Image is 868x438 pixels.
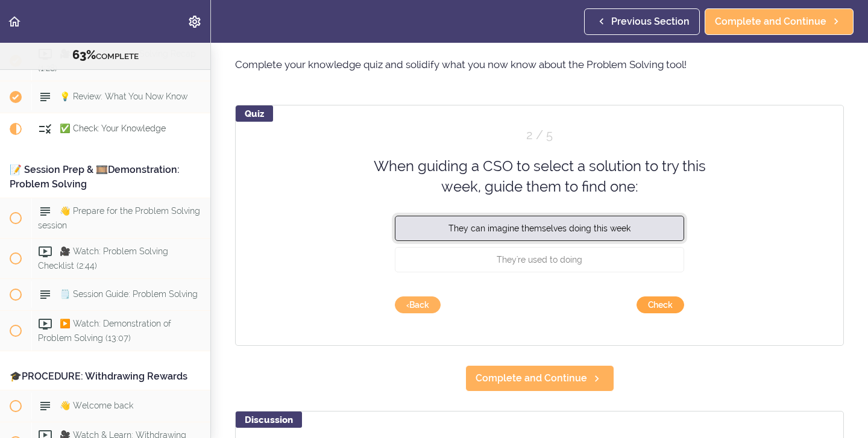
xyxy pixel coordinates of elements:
span: 63% [72,48,96,62]
span: 💡 Review: What You Now Know [60,92,187,101]
svg: Settings Menu [187,14,202,29]
p: Complete your knowledge quiz and solidify what you now know about the Problem Solving tool! [235,55,844,74]
button: submit answer [637,296,684,313]
span: 👋 Welcome back [60,401,133,410]
svg: Back to course curriculum [7,14,22,29]
span: Complete and Continue [476,371,587,386]
div: Quiz [236,105,273,122]
span: 🎥 Watch: Problem Solving Checklist (2:44) [38,246,168,270]
button: go back [395,296,441,313]
span: Previous Section [611,14,690,29]
button: They're used to doing [395,246,684,272]
span: 🎥 Watch: Problem Solving Recap (1:28) [38,49,196,72]
a: Previous Section [584,8,700,35]
span: 🗒️ Session Guide: Problem Solving [60,289,198,299]
a: Complete and Continue [465,365,614,392]
a: Complete and Continue [705,8,854,35]
span: They're used to doing [497,254,582,264]
button: They can imagine themselves doing this week [395,215,684,240]
span: 👋 Prepare for the Problem Solving session [38,206,200,230]
div: Discussion [236,411,302,428]
div: When guiding a CSO to select a solution to try this week, guide them to find one: [365,156,714,198]
span: ▶️ Watch: Demonstration of Problem Solving (13:07) [38,319,171,342]
span: Complete and Continue [715,14,826,29]
span: ✅ Check: Your Knowledge [60,124,166,133]
div: Question 2 out of 5 [395,127,684,144]
span: They can imagine themselves doing this week [448,223,631,233]
div: COMPLETE [15,48,195,63]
